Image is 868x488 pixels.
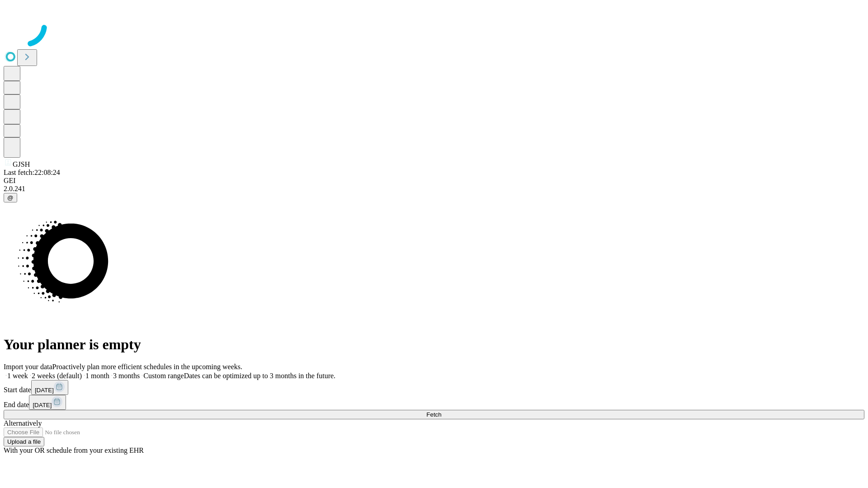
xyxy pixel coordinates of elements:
[4,336,864,353] h1: Your planner is empty
[29,395,66,410] button: [DATE]
[184,372,335,380] span: Dates can be optimized up to 3 months in the future.
[4,410,864,419] button: Fetch
[143,372,184,380] span: Custom range
[4,419,42,427] span: Alternatively
[113,372,140,380] span: 3 months
[7,194,14,201] span: @
[4,169,60,176] span: Last fetch: 22:08:24
[4,363,52,371] span: Import your data
[35,387,54,394] span: [DATE]
[85,372,109,380] span: 1 month
[4,380,864,395] div: Start date
[4,177,864,185] div: GEI
[31,380,68,395] button: [DATE]
[52,363,242,371] span: Proactively plan more efficient schedules in the upcoming weeks.
[4,446,144,454] span: With your OR schedule from your existing EHR
[33,402,52,408] span: [DATE]
[4,437,44,446] button: Upload a file
[4,185,864,193] div: 2.0.241
[7,372,28,380] span: 1 week
[426,411,441,418] span: Fetch
[4,193,17,202] button: @
[13,160,30,168] span: GJSH
[32,372,82,380] span: 2 weeks (default)
[4,395,864,410] div: End date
